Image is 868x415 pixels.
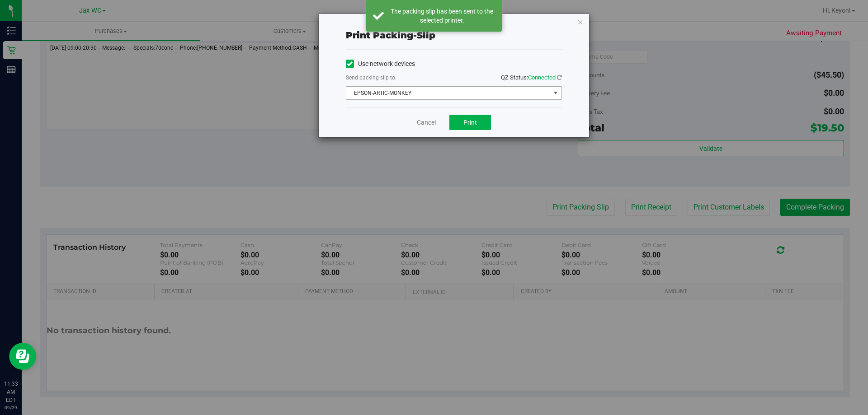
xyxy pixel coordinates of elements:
div: The packing slip has been sent to the selected printer. [389,7,495,25]
span: EPSON-ARTIC-MONKEY [346,87,550,99]
iframe: Resource center [9,343,36,370]
span: Connected [528,74,556,81]
span: select [550,87,561,99]
button: Print [449,115,491,130]
label: Send packing-slip to: [346,74,396,82]
label: Use network devices [346,59,415,69]
span: Print packing-slip [346,30,435,41]
span: Print [463,119,477,126]
a: Cancel [417,118,436,127]
span: QZ Status: [501,74,562,81]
